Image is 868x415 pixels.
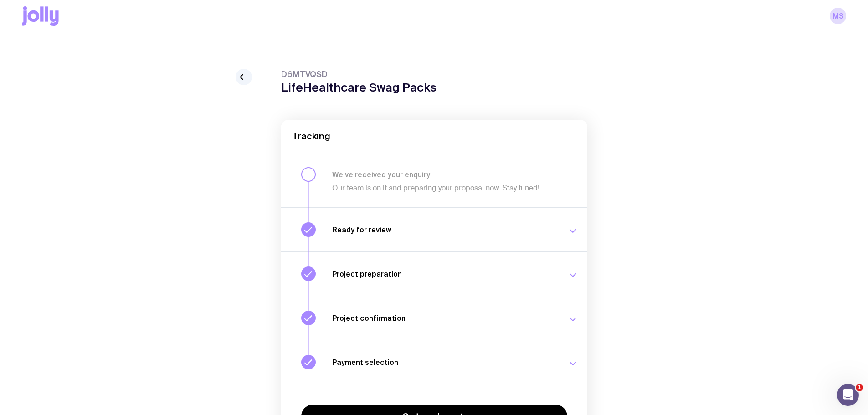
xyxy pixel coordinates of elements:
h3: We’ve received your enquiry! [332,170,556,179]
a: MS [830,8,846,24]
h1: LifeHealthcare Swag Packs [281,81,437,94]
button: Project preparation [281,251,587,296]
h3: Project confirmation [332,313,556,323]
span: D6MTVQSD [281,69,437,80]
button: Ready for review [281,207,587,251]
h2: Tracking [292,131,576,142]
button: Payment selection [281,340,587,384]
span: 1 [856,384,863,391]
h3: Payment selection [332,358,556,367]
iframe: Intercom live chat [837,384,859,406]
h3: Project preparation [332,269,556,278]
button: Project confirmation [281,296,587,340]
p: Our team is on it and preparing your proposal now. Stay tuned! [332,184,556,193]
h3: Ready for review [332,225,556,234]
